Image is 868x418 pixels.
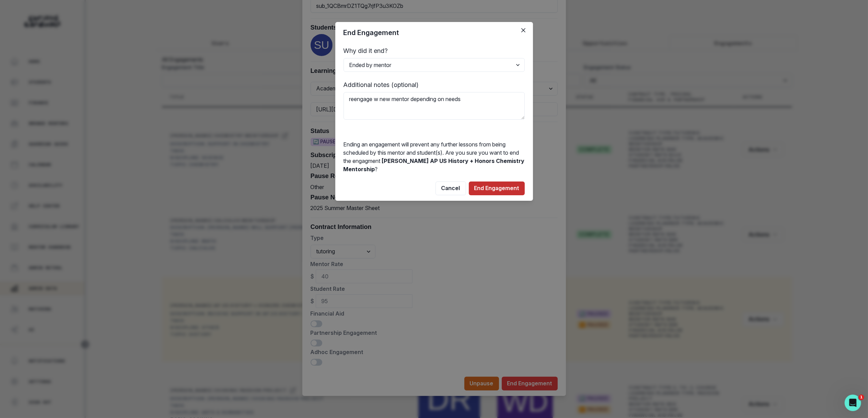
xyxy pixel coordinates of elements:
button: Close [518,25,529,36]
header: End Engagement [335,22,533,43]
iframe: Intercom live chat [845,395,861,411]
span: [PERSON_NAME] AP US History + Honors Chemistry Mentorship [344,157,525,173]
p: Why did it end? [344,46,525,55]
button: End Engagement [469,181,525,195]
span: 1 [859,395,864,400]
p: Additional notes (optional) [344,80,525,89]
span: ? [375,166,378,173]
span: Ending an engagement will prevent any further lessons from being scheduled by this mentor and stu... [344,141,519,164]
button: Cancel [436,181,466,195]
